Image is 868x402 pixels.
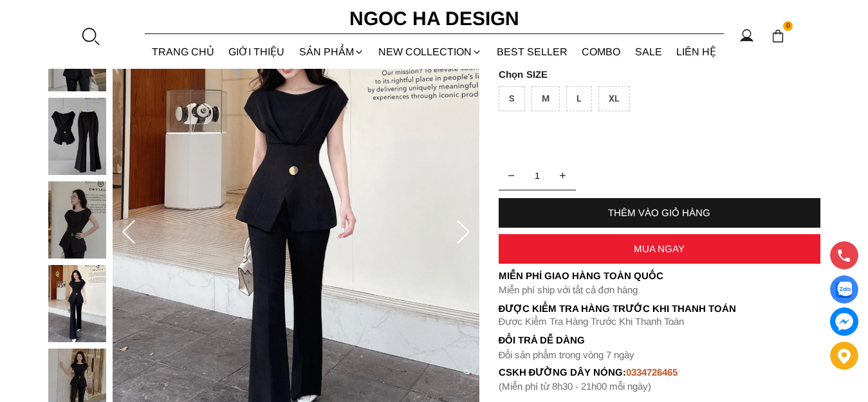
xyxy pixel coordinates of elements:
[499,270,663,281] font: Miễn phí giao hàng toàn quốc
[499,349,635,360] font: Đổi sản phẩm trong vòng 7 ngày
[499,303,820,315] p: Được Kiểm Tra Hàng Trước Khi Thanh Toán
[499,163,576,188] input: Quantity input
[771,29,785,43] img: img-CART-ICON-ksit0nf1
[145,35,222,69] a: TRANG CHỦ
[490,35,575,69] a: BEST SELLER
[499,381,651,392] font: (Miễn phí từ 8h30 - 21h00 mỗi ngày)
[48,98,106,175] img: Jenny Top_ Áo Mix Tơ Thân Bổ Mảnh Vạt Chéo Màu Đen A1057_mini_3
[221,35,292,69] a: GIỚI THIỆU
[531,86,560,111] div: M
[575,35,628,69] a: Combo
[499,86,525,111] div: S
[836,282,852,298] img: Display image
[48,181,106,259] img: Jenny Top_ Áo Mix Tơ Thân Bổ Mảnh Vạt Chéo Màu Đen A1057_mini_4
[499,334,820,345] h6: Đổi trả dễ dàng
[371,35,490,69] a: NEW COLLECTION
[830,275,858,304] a: Display image
[499,207,820,218] div: THÊM VÀO GIỎ HÀNG
[338,3,531,34] a: Ngoc Ha Design
[783,21,793,32] span: 0
[669,35,724,69] a: LIÊN HỆ
[499,367,627,378] font: cskh đường dây nóng:
[499,316,820,327] p: Được Kiểm Tra Hàng Trước Khi Thanh Toán
[48,265,106,342] img: Jenny Top_ Áo Mix Tơ Thân Bổ Mảnh Vạt Chéo Màu Đen A1057_mini_5
[499,69,820,80] p: SIZE
[598,86,630,111] div: XL
[499,284,638,295] font: Miễn phí ship với tất cả đơn hàng
[292,35,372,69] div: SẢN PHẨM
[626,367,678,378] font: 0334726465
[830,307,858,336] a: messenger
[628,35,670,69] a: SALE
[499,243,820,254] div: MUA NGAY
[566,86,592,111] div: L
